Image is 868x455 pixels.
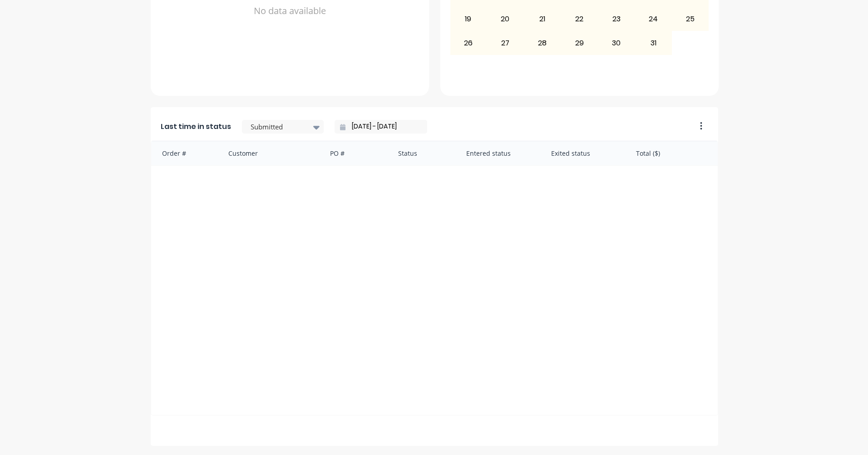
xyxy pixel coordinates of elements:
div: 30 [598,31,635,54]
div: Total ($) [627,141,718,165]
div: Order # [151,141,219,165]
div: 29 [561,31,597,54]
input: Filter by date [345,120,424,134]
div: PO # [321,141,389,165]
div: Entered status [457,141,542,165]
div: 24 [635,8,671,30]
div: Customer [219,141,321,165]
div: 20 [487,8,523,30]
span: Last time in status [161,121,231,132]
div: Status [389,141,457,165]
div: 25 [672,8,709,30]
div: 31 [635,31,671,54]
div: 22 [561,8,597,30]
div: 27 [487,31,523,54]
div: 19 [450,8,487,30]
div: 28 [524,31,561,54]
div: 23 [598,8,635,30]
div: 21 [524,8,561,30]
div: Exited status [542,141,627,165]
div: 26 [450,31,487,54]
